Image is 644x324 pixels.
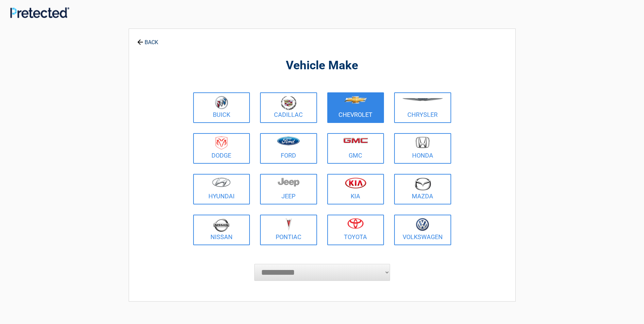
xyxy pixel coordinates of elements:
img: chevrolet [344,96,367,104]
img: kia [345,177,366,188]
a: Pontiac [260,215,317,245]
a: Hyundai [193,174,250,204]
a: Jeep [260,174,317,204]
a: Volkswagen [394,215,451,245]
img: Main Logo [10,7,69,18]
a: Chevrolet [327,92,384,123]
img: nissan [213,218,229,232]
a: Chrysler [394,92,451,123]
a: Buick [193,92,250,123]
img: ford [277,137,300,145]
img: mazda [414,177,431,191]
img: hyundai [212,177,231,187]
a: Dodge [193,133,250,164]
img: volkswagen [416,218,429,231]
a: Kia [327,174,384,204]
a: Toyota [327,215,384,245]
img: pontiac [285,218,292,231]
img: honda [416,137,430,148]
a: GMC [327,133,384,164]
a: Nissan [193,215,250,245]
img: dodge [216,137,227,150]
img: toyota [347,218,364,229]
img: chrysler [402,98,443,101]
img: buick [215,96,228,109]
a: Mazda [394,174,451,204]
a: Honda [394,133,451,164]
a: Cadillac [260,92,317,123]
img: jeep [278,177,299,187]
h2: Vehicle Make [191,58,453,74]
a: BACK [136,33,160,45]
a: Ford [260,133,317,164]
img: gmc [343,138,368,143]
img: cadillac [281,96,296,110]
